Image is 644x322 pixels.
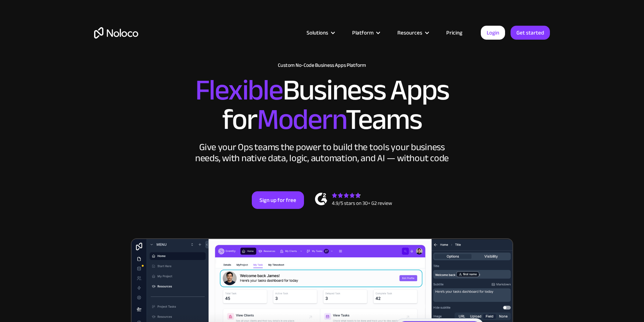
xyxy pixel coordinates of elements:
a: Pricing [437,28,472,37]
div: Give your Ops teams the power to build the tools your business needs, with native data, logic, au... [193,142,451,164]
div: Platform [343,28,388,37]
div: Resources [388,28,437,37]
span: Flexible [195,63,283,117]
div: Solutions [307,28,328,37]
div: Resources [397,28,422,37]
a: Login [481,26,505,40]
a: Get started [511,26,550,40]
div: Solutions [297,28,343,37]
a: home [94,27,138,39]
h2: Business Apps for Teams [94,76,550,134]
span: Modern [257,92,346,147]
a: Sign up for free [252,191,304,209]
div: Platform [352,28,373,37]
